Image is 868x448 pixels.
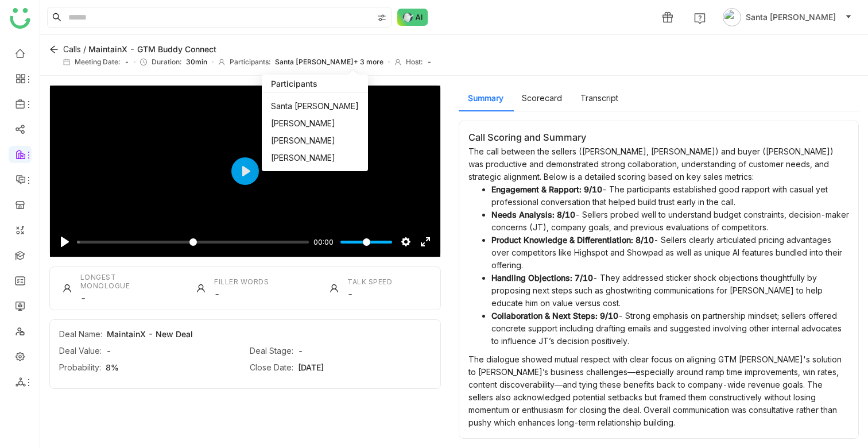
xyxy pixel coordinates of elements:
img: search-type.svg [377,13,386,22]
span: - [80,292,165,304]
span: Deal Value: [59,346,102,356]
span: Duration: [152,57,181,66]
button: Play [56,233,74,251]
span: Close Date: [250,362,293,372]
p: The dialogue showed mutual respect with clear focus on aligning GTM [PERSON_NAME]'s solution to [... [468,353,849,429]
span: [PERSON_NAME] [271,117,335,130]
span: - [106,346,111,356]
span: MaintainX - New Deal [107,329,193,339]
span: - [298,346,303,356]
span: Participants: [230,57,270,66]
strong: Needs Analysis: 8/10 [491,210,575,219]
span: Host: [406,57,423,66]
span: - [125,57,129,66]
li: - Sellers probed well to understand budget constraints, decision-maker concerns (JT), company goa... [491,208,849,234]
li: - Strong emphasis on partnership mindset; sellers offered concrete support including drafting ema... [491,310,849,347]
h3: Call Scoring and Summary [468,130,849,145]
li: - Sellers clearly articulated pricing advantages over competitors like Highspot and Showpad as we... [491,234,849,272]
div: MaintainX - GTM Buddy Connect [88,44,216,54]
div: Calls / [49,44,86,54]
img: help.svg [694,13,706,24]
span: Santa [PERSON_NAME] [271,100,359,113]
div: Participants [262,75,368,93]
span: Probability: [59,362,101,372]
button: Summary [468,92,503,105]
li: - They addressed sticker shock objections thoughtfully by proposing next steps such as ghostwriti... [491,272,849,310]
span: [DATE] [298,362,324,372]
strong: Handling Objections: 7/10 [491,273,593,283]
span: [PERSON_NAME] [271,134,335,147]
img: ask-buddy-normal.svg [397,9,428,26]
span: Deal Stage: [250,346,293,356]
input: Volume [340,237,392,248]
button: Scorecard [522,92,562,105]
span: Meeting Date: [75,57,120,66]
button: Santa [PERSON_NAME] [720,8,854,26]
span: 30min [186,57,207,66]
span: Talk Speed [347,277,392,286]
input: Seek [77,237,309,248]
p: The call between the sellers ([PERSON_NAME], [PERSON_NAME]) and buyer ([PERSON_NAME]) was product... [468,145,849,183]
img: avatar [723,8,741,26]
strong: Collaboration & Next Steps: 9/10 [491,311,618,320]
span: - [427,57,432,66]
button: Transcript [580,92,618,105]
button: Play [231,157,259,185]
span: Filler Words [214,277,269,286]
span: Santa [PERSON_NAME] + 3 more [275,57,383,66]
li: - The participants established good rapport with casual yet professional conversation that helped... [491,183,849,208]
span: 8% [106,362,119,372]
img: logo [10,8,30,29]
strong: Product Knowledge & Differentiation: 8/10 [491,235,654,245]
span: - [347,288,392,300]
span: - [214,288,269,300]
span: Longest Monologue [80,273,165,290]
span: [PERSON_NAME] [271,152,335,164]
span: Deal Name: [59,329,102,339]
span: Santa [PERSON_NAME] [746,11,836,24]
strong: Engagement & Rapport: 9/10 [491,184,602,194]
div: Current time [311,235,336,248]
